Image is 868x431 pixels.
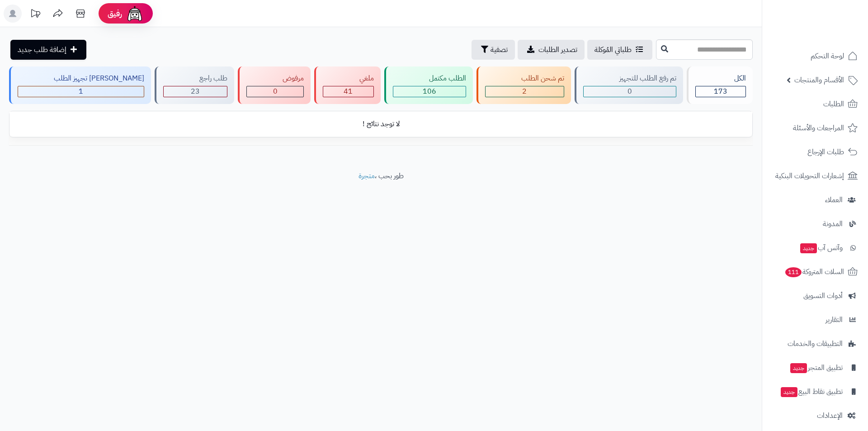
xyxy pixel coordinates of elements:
[108,8,122,19] span: رفيق
[768,333,863,355] a: التطبيقات والخدمات
[18,73,144,84] div: [PERSON_NAME] تجهيز الطلب
[485,73,564,84] div: تم شحن الطلب
[695,73,746,84] div: الكل
[784,265,844,278] span: السلات المتروكة
[9,112,752,137] td: لا توجد نتائج !
[126,5,144,23] img: ai-face.png
[768,405,863,426] a: الإعدادات
[18,86,144,97] div: 1
[817,409,843,422] span: الإعدادات
[583,73,676,84] div: تم رفع الطلب للتجهيز
[790,363,807,373] span: جديد
[768,261,863,283] a: السلات المتروكة111
[153,66,236,104] a: طلب راجع 23
[164,86,227,97] div: 23
[344,86,353,97] span: 41
[768,141,863,163] a: طلبات الإرجاع
[323,86,373,97] div: 41
[24,5,47,25] a: تحديثات المنصة
[587,40,652,60] a: طلباتي المُوكلة
[800,243,817,253] span: جديد
[781,387,797,397] span: جديد
[236,66,312,104] a: مرفوض 0
[823,98,844,110] span: الطلبات
[823,218,843,230] span: المدونة
[788,337,843,350] span: التطبيقات والخدمات
[768,189,863,211] a: العملاء
[10,40,86,60] a: إضافة طلب جديد
[491,44,508,55] span: تصفية
[273,86,278,97] span: 0
[382,66,475,104] a: الطلب مكتمل 106
[789,361,843,374] span: تطبيق المتجر
[247,86,303,97] div: 0
[18,44,66,55] span: إضافة طلب جديد
[685,66,755,104] a: الكل173
[627,86,632,97] span: 0
[803,289,843,302] span: أدوات التسويق
[768,285,863,307] a: أدوات التسويق
[323,73,373,84] div: ملغي
[768,93,863,115] a: الطلبات
[594,44,632,55] span: طلباتي المُوكلة
[472,40,515,60] button: تصفية
[246,73,304,84] div: مرفوض
[163,73,227,84] div: طلب راجع
[768,213,863,235] a: المدونة
[826,313,843,326] span: التقارير
[768,45,863,67] a: لوحة التحكم
[794,74,844,86] span: الأقسام والمنتجات
[768,117,863,139] a: المراجعات والأسئلة
[775,170,844,182] span: إشعارات التحويلات البنكية
[785,267,802,277] span: 111
[584,86,676,97] div: 0
[714,86,727,97] span: 173
[807,21,859,40] img: logo-2.png
[191,86,200,97] span: 23
[768,237,863,259] a: وآتس آبجديد
[518,40,585,60] a: تصدير الطلبات
[793,122,844,134] span: المراجعات والأسئلة
[475,66,573,104] a: تم شحن الطلب 2
[312,66,382,104] a: ملغي 41
[79,86,83,97] span: 1
[7,66,153,104] a: [PERSON_NAME] تجهيز الطلب 1
[538,44,577,55] span: تصدير الطلبات
[423,86,436,97] span: 106
[359,171,375,181] a: متجرة
[780,385,843,398] span: تطبيق نقاط البيع
[522,86,527,97] span: 2
[393,73,466,84] div: الطلب مكتمل
[799,242,843,254] span: وآتس آب
[768,357,863,379] a: تطبيق المتجرجديد
[811,50,844,62] span: لوحة التحكم
[768,309,863,331] a: التقارير
[393,86,466,97] div: 106
[486,86,564,97] div: 2
[768,165,863,187] a: إشعارات التحويلات البنكية
[807,146,844,158] span: طلبات الإرجاع
[573,66,685,104] a: تم رفع الطلب للتجهيز 0
[768,381,863,403] a: تطبيق نقاط البيعجديد
[825,194,843,206] span: العملاء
